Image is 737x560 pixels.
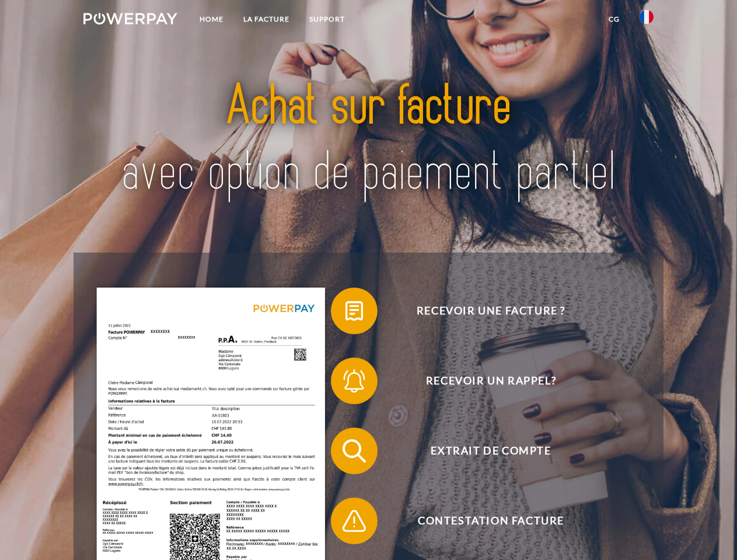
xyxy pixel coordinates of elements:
[340,436,369,466] img: qb_search.svg
[640,10,654,24] img: fr
[599,9,630,30] a: CG
[348,358,634,404] span: Recevoir un rappel?
[348,288,634,334] span: Recevoir une facture ?
[190,9,233,30] a: Home
[348,498,634,544] span: Contestation Facture
[233,9,299,30] a: LA FACTURE
[111,56,626,223] img: title-powerpay_fr.svg
[340,366,369,395] img: qb_bell.svg
[331,428,634,474] button: Extrait de compte
[299,9,355,30] a: Support
[348,428,634,474] span: Extrait de compte
[331,358,634,404] button: Recevoir un rappel?
[340,296,369,325] img: qb_bill.svg
[331,498,634,544] button: Contestation Facture
[331,288,634,334] button: Recevoir une facture ?
[340,506,369,535] img: qb_warning.svg
[83,13,177,24] img: logo-powerpay-white.svg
